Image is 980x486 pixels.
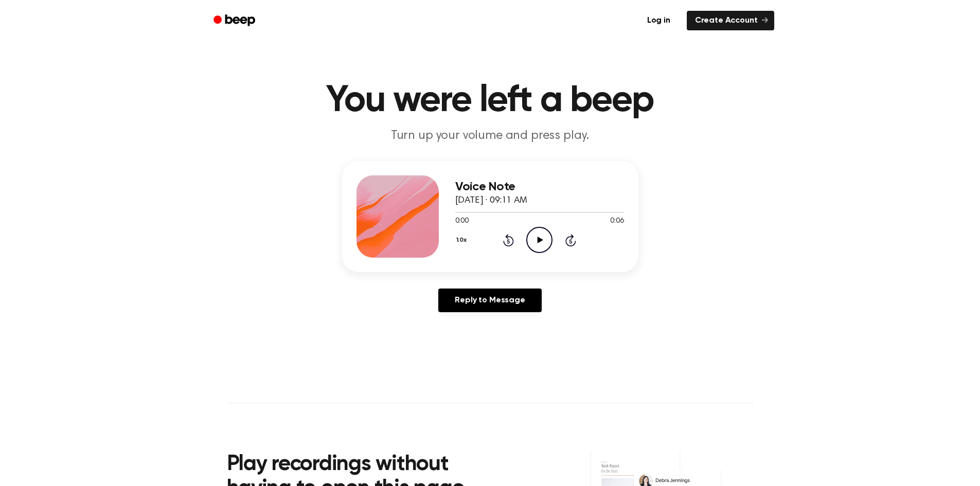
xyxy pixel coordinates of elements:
a: Reply to Message [438,289,541,312]
a: Log in [637,9,681,32]
p: Turn up your volume and press play. [293,128,688,145]
span: 0:06 [610,216,623,227]
span: 0:00 [455,216,469,227]
button: 1.0x [455,231,471,249]
a: Beep [206,11,264,31]
h3: Voice Note [455,180,624,194]
span: [DATE] · 09:11 AM [455,196,527,205]
a: Create Account [687,11,774,30]
h1: You were left a beep [227,82,754,119]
